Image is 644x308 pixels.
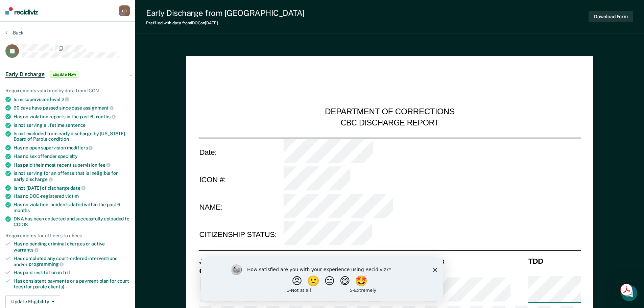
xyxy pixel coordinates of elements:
[50,71,79,78] span: Eligible Now
[198,256,279,266] th: Jurisdiction
[198,193,283,221] td: NAME:
[146,21,305,25] div: Prefilled with data from IDOC on [DATE] .
[198,221,283,249] td: CITIZENSHIP STATUS:
[14,131,130,142] div: Is not excluded from early discharge by [US_STATE] Board of Parole
[14,153,130,159] div: Has no sex offender
[14,170,130,182] div: Is not serving for an offense that is ineligible for early
[70,185,85,191] span: date
[424,256,527,266] th: Class
[26,176,53,182] span: discharge
[14,193,130,199] div: Has no DOC-registered
[5,7,38,15] img: Recidiviz
[14,216,130,228] div: DNA has been collected and successfully uploaded to
[29,261,64,267] span: programming
[119,5,130,16] div: C B
[98,162,111,168] span: fee
[198,266,279,276] th: Offense Description
[62,97,69,102] span: 2
[14,256,130,267] div: Has completed any court-ordered interventions and/or
[48,136,69,142] span: condition
[65,122,86,128] span: sentence
[14,145,130,151] div: Has no open supervision
[5,88,130,94] div: Requirements validated by data from ICON
[5,30,24,36] button: Back
[589,11,633,22] button: Download Form
[14,241,130,253] div: Has no pending criminal charges or active
[63,270,70,275] span: full
[83,105,114,111] span: assignment
[5,71,45,78] span: Early Discharge
[14,208,30,213] span: months
[325,107,455,118] div: DEPARTMENT OF CORRECTIONS
[14,162,130,168] div: Has paid their most recent supervision
[119,5,130,16] button: CB
[67,145,93,150] span: modifiers
[198,166,283,193] td: ICON #:
[14,278,130,290] div: Has consistent payments or a payment plan for court fees (for parole
[14,105,130,111] div: 90 days have passed since case
[146,8,305,18] div: Early Discharge from [GEOGRAPHIC_DATA]
[367,256,424,266] th: Charge Count
[14,122,130,128] div: Is not serving a lifetime
[94,114,116,119] span: months
[198,138,283,166] td: Date:
[14,185,130,191] div: Is not [DATE] of discharge
[14,114,130,120] div: Has no violation reports in the past 6
[527,256,581,266] th: TDD
[48,284,64,289] span: clients)
[14,96,130,102] div: Is on supervision level
[5,233,130,239] div: Requirements for officers to check
[58,153,78,159] span: specialty
[14,270,130,276] div: Has paid restitution in
[279,256,366,266] th: Cause Number
[14,247,39,253] span: warrants
[14,222,28,227] span: CODIS
[14,202,130,213] div: Has no violation incidents dated within the past 6
[65,193,79,199] span: victim
[340,118,439,128] div: CBC DISCHARGE REPORT
[201,258,443,301] iframe: Survey by Kim from Recidiviz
